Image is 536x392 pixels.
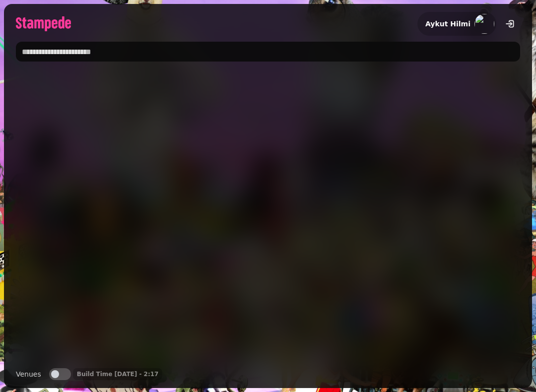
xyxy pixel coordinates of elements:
button: logout [500,14,520,34]
img: aHR0cHM6Ly93d3cuZ3JhdmF0YXIuY29tL2F2YXRhci84MmJmMjVlYzdjYzM1Mjg2Y2VhNzFhYzYxNGE2MTBjND9zPTE1MCZkP... [474,14,494,34]
img: logo [16,16,71,31]
p: Build Time [DATE] - 2:17 [77,370,159,378]
label: Venues [16,368,41,380]
h2: Aykut Hilmi [425,19,470,29]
